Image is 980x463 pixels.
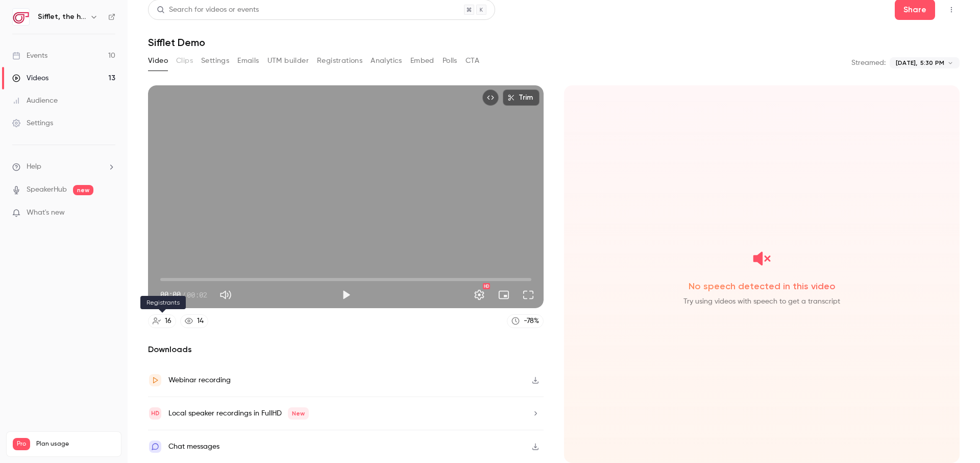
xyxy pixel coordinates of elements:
button: Full screen [518,285,538,305]
button: Polls [443,53,457,69]
button: Settings [469,285,489,305]
h6: Sifflet, the holistic data observability platform [38,12,86,22]
button: Emails [237,53,259,69]
span: What's new [27,207,65,218]
button: Analytics [371,53,402,69]
span: 00:00 [160,289,181,300]
button: Turn on miniplayer [494,285,514,305]
span: [DATE], [896,58,917,67]
div: HD [483,283,490,289]
h2: Downloads [148,343,544,356]
span: / [182,289,186,300]
button: Mute [215,285,236,305]
div: Search for videos or events [157,5,259,15]
span: Clips [176,56,193,66]
div: Videos [12,73,48,83]
button: Play [336,285,356,305]
p: Streamed: [851,58,886,68]
div: Local speaker recordings in FullHD [168,407,309,420]
div: 14 [197,316,204,327]
button: Top Bar Actions [943,2,960,18]
a: 16 [148,314,176,328]
a: SpeakerHub [27,184,67,195]
span: Help [27,161,41,172]
button: Video [148,53,168,69]
span: Pro [13,438,30,450]
li: help-dropdown-opener [12,161,115,172]
a: 14 [180,314,208,328]
div: 16 [165,316,171,327]
div: -78 % [524,316,539,327]
a: -78% [507,314,544,328]
span: No speech detected in this video [572,280,951,292]
button: Trim [503,89,540,106]
button: Embed [410,53,434,69]
button: Registrations [317,53,362,69]
span: 5:30 PM [920,58,944,67]
span: 00:02 [187,289,207,300]
div: 00:00 [160,289,207,300]
div: Webinar recording [168,374,231,386]
span: Try using videos with speech to get a transcript [572,296,951,307]
div: Events [12,51,47,61]
span: new [73,185,93,195]
button: Settings [201,53,229,69]
div: Audience [12,96,58,106]
span: Plan usage [36,440,115,448]
span: New [288,407,309,420]
button: Embed video [482,89,499,106]
div: Chat messages [168,441,219,453]
div: Settings [12,118,53,128]
img: Sifflet, the holistic data observability platform [13,9,29,25]
h1: Sifflet Demo [148,36,960,49]
button: UTM builder [267,53,309,69]
button: CTA [465,53,479,69]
